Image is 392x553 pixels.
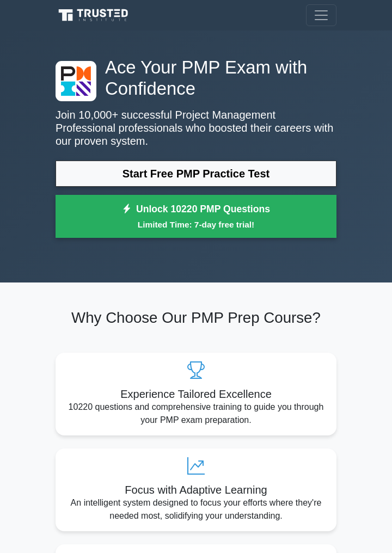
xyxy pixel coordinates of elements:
h5: Focus with Adaptive Learning [64,483,328,496]
button: Toggle navigation [306,4,336,26]
small: Limited Time: 7-day free trial! [69,218,323,231]
h2: Why Choose Our PMP Prep Course? [56,309,336,327]
a: Unlock 10220 PMP QuestionsLimited Time: 7-day free trial! [56,195,336,238]
h5: Experience Tailored Excellence [64,388,328,401]
p: 10220 questions and comprehensive training to guide you through your PMP exam preparation. [64,401,328,427]
a: Start Free PMP Practice Test [56,161,336,187]
p: Join 10,000+ successful Project Management Professional professionals who boosted their careers w... [56,108,336,148]
p: An intelligent system designed to focus your efforts where they're needed most, solidifying your ... [64,496,328,523]
h1: Ace Your PMP Exam with Confidence [56,57,336,100]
